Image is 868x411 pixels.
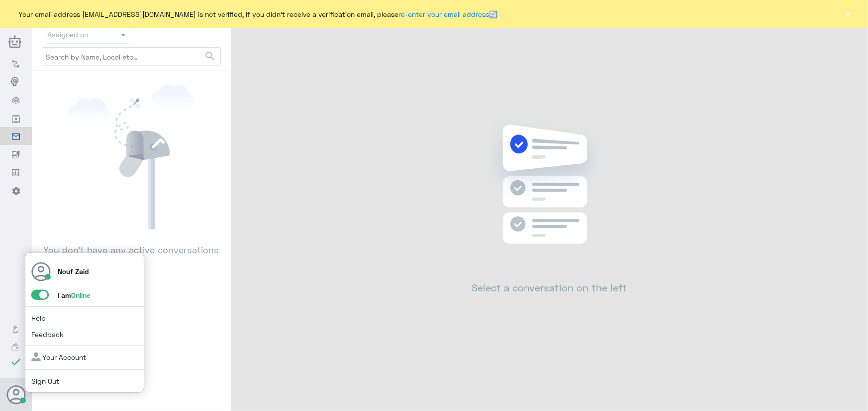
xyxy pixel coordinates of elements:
[10,356,22,368] i: check
[58,291,91,299] span: I am
[399,10,489,18] a: re-enter your email address
[472,281,627,293] h2: Select a conversation on the left
[42,48,220,66] input: Search by Name, Local etc…
[58,266,89,276] p: Nouf Zaid
[19,9,498,19] span: Your email address [EMAIL_ADDRESS][DOMAIN_NAME] is not verified, if you didn't receive a verifica...
[6,385,25,404] button: Avatar
[42,229,221,257] p: You don’t have any active conversations
[843,9,853,19] button: ×
[31,377,59,385] a: Sign Out
[31,314,46,322] a: Help
[204,48,216,65] button: search
[71,291,91,299] span: Online
[31,330,64,339] a: Feedback
[31,353,86,361] a: Your Account
[204,50,216,62] span: search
